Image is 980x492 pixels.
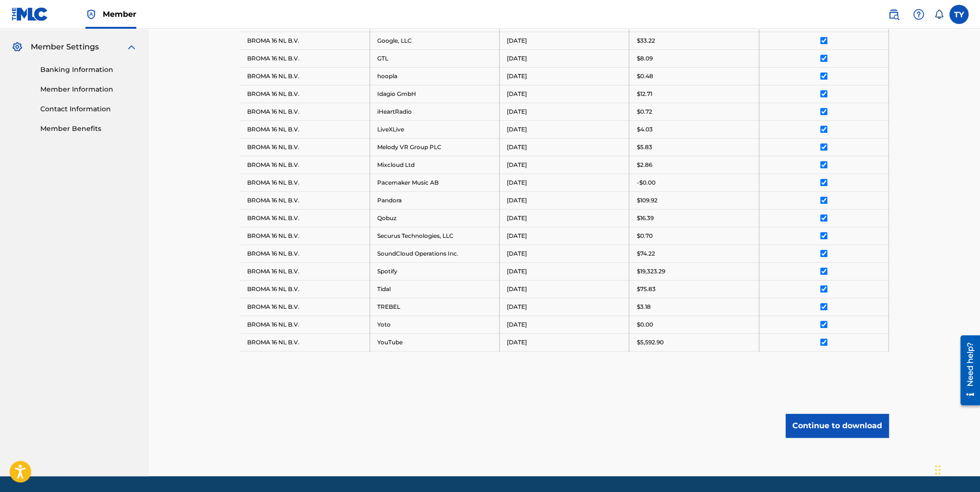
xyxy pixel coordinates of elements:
td: [DATE] [500,333,629,351]
img: Top Rightsholder [85,9,97,20]
td: Spotify [370,262,499,280]
td: [DATE] [500,280,629,298]
td: Securus Technologies, LLC [370,227,499,245]
div: User Menu [949,5,968,24]
td: [DATE] [500,85,629,103]
td: BROMA 16 NL B.V. [240,298,370,316]
td: [DATE] [500,138,629,156]
p: $0.72 [636,107,652,116]
div: Виджет чата [932,446,980,492]
p: $74.22 [636,249,655,258]
td: Tidal [370,280,499,298]
td: Yoto [370,316,499,333]
p: $4.03 [636,125,652,134]
td: BROMA 16 NL B.V. [240,85,370,103]
iframe: Chat Widget [932,446,980,492]
td: [DATE] [500,262,629,280]
p: $2.86 [636,161,652,169]
td: BROMA 16 NL B.V. [240,174,370,191]
td: [DATE] [500,32,629,49]
td: [DATE] [500,191,629,209]
td: [DATE] [500,49,629,67]
td: [DATE] [500,174,629,191]
p: $33.22 [636,36,655,45]
p: $0.70 [636,232,652,240]
td: GTL [370,49,499,67]
p: $8.09 [636,54,652,63]
img: help [913,9,924,20]
td: BROMA 16 NL B.V. [240,227,370,245]
td: [DATE] [500,227,629,245]
img: expand [126,41,137,53]
td: BROMA 16 NL B.V. [240,262,370,280]
td: YouTube [370,333,499,351]
td: Pandora [370,191,499,209]
td: [DATE] [500,298,629,316]
td: [DATE] [500,209,629,227]
td: Google, LLC [370,32,499,49]
td: [DATE] [500,156,629,174]
td: BROMA 16 NL B.V. [240,191,370,209]
td: [DATE] [500,245,629,262]
td: iHeartRadio [370,103,499,120]
td: BROMA 16 NL B.V. [240,120,370,138]
p: $109.92 [636,196,657,205]
a: Public Search [884,5,903,24]
td: BROMA 16 NL B.V. [240,49,370,67]
td: LiveXLive [370,120,499,138]
td: BROMA 16 NL B.V. [240,245,370,262]
div: Notifications [934,10,944,19]
td: BROMA 16 NL B.V. [240,280,370,298]
button: Continue to download [786,414,889,438]
td: BROMA 16 NL B.V. [240,333,370,351]
p: $0.48 [636,72,653,81]
a: Member Benefits [40,124,137,134]
a: Contact Information [40,104,137,114]
td: BROMA 16 NL B.V. [240,32,370,49]
td: BROMA 16 NL B.V. [240,138,370,156]
td: Idagio GmbH [370,85,499,103]
img: MLC Logo [12,7,48,21]
div: Перетащить [935,456,941,484]
td: [DATE] [500,120,629,138]
p: $0.00 [636,320,653,329]
td: [DATE] [500,316,629,333]
a: Banking Information [40,65,137,75]
span: Member Settings [31,41,99,53]
td: TREBEL [370,298,499,316]
td: Qobuz [370,209,499,227]
td: BROMA 16 NL B.V. [240,156,370,174]
td: Pacemaker Music AB [370,174,499,191]
img: search [888,9,899,20]
td: Melody VR Group PLC [370,138,499,156]
td: BROMA 16 NL B.V. [240,209,370,227]
p: $5,592.90 [636,338,663,347]
td: [DATE] [500,67,629,85]
td: Mixcloud Ltd [370,156,499,174]
img: Member Settings [12,41,23,53]
td: SoundCloud Operations Inc. [370,245,499,262]
p: $19,323.29 [636,267,665,276]
td: BROMA 16 NL B.V. [240,103,370,120]
td: hoopla [370,67,499,85]
td: BROMA 16 NL B.V. [240,316,370,333]
p: $12.71 [636,90,652,98]
p: $16.39 [636,214,653,223]
p: $75.83 [636,285,655,293]
td: BROMA 16 NL B.V. [240,67,370,85]
p: $3.18 [636,303,650,311]
p: -$0.00 [636,178,655,187]
div: Help [909,5,928,24]
iframe: Resource Center [953,331,980,409]
a: Member Information [40,84,137,94]
p: $5.83 [636,143,652,152]
span: Member [103,9,136,20]
td: [DATE] [500,103,629,120]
